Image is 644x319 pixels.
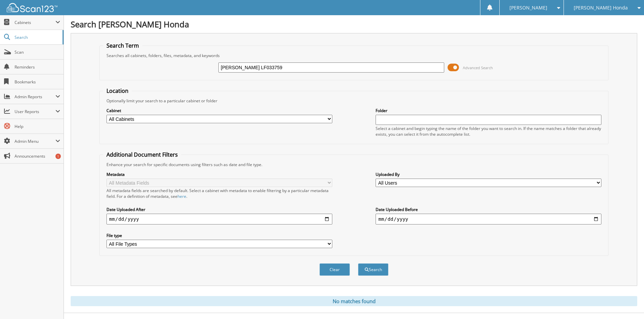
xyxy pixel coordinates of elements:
[15,79,60,85] span: Bookmarks
[15,153,60,159] span: Announcements
[376,207,601,212] label: Date Uploaded Before
[55,154,61,159] div: 1
[15,94,55,100] span: Admin Reports
[15,64,60,70] span: Reminders
[358,263,388,276] button: Search
[574,6,628,10] span: [PERSON_NAME] Honda
[15,34,59,40] span: Search
[376,126,601,137] div: Select a cabinet and begin typing the name of the folder you want to search in. If the name match...
[106,207,332,212] label: Date Uploaded After
[15,49,60,55] span: Scan
[71,296,637,306] div: No matches found
[376,108,601,113] label: Folder
[376,214,601,224] input: end
[15,124,60,129] span: Help
[103,42,142,49] legend: Search Term
[106,233,332,238] label: File type
[7,3,57,12] img: scan123-logo-white.svg
[509,6,547,10] span: [PERSON_NAME]
[376,171,601,177] label: Uploaded By
[106,188,332,199] div: All metadata fields are searched by default. Select a cabinet with metadata to enable filtering b...
[15,138,55,144] span: Admin Menu
[15,20,55,25] span: Cabinets
[463,65,493,70] span: Advanced Search
[319,263,350,276] button: Clear
[71,19,637,30] h1: Search [PERSON_NAME] Honda
[103,98,605,104] div: Optionally limit your search to a particular cabinet or folder
[106,214,332,224] input: start
[15,109,55,114] span: User Reports
[103,162,605,167] div: Enhance your search for specific documents using filters such as date and file type.
[103,53,605,58] div: Searches all cabinets, folders, files, metadata, and keywords
[106,108,332,113] label: Cabinet
[106,171,332,177] label: Metadata
[103,151,181,158] legend: Additional Document Filters
[103,87,132,95] legend: Location
[177,193,186,199] a: here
